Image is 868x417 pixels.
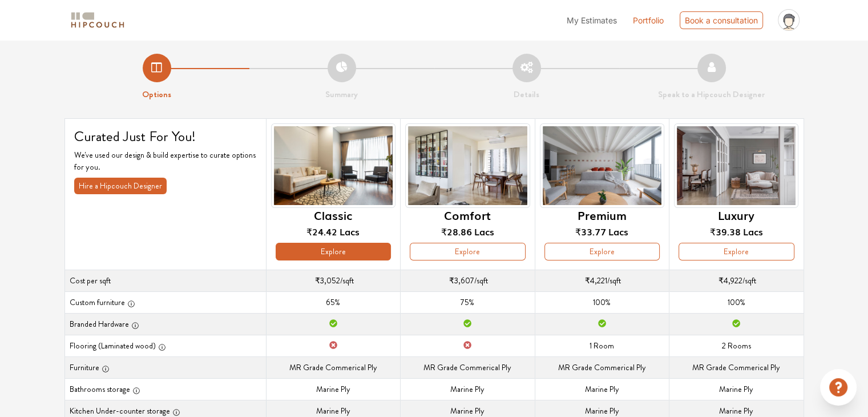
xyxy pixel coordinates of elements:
td: 65% [266,291,400,313]
span: Lacs [340,224,360,238]
h6: Classic [314,208,352,222]
td: Marine Ply [266,378,400,400]
span: ₹39.38 [710,224,741,238]
span: ₹4,221 [585,275,607,286]
span: Lacs [743,224,763,238]
td: 100% [535,291,669,313]
th: Furniture [64,356,266,378]
td: Marine Ply [669,378,804,400]
td: /sqft [535,270,669,291]
th: Flooring (Laminated wood) [64,335,266,356]
strong: Summary [325,88,358,101]
button: Explore [410,243,525,260]
button: Explore [679,243,794,260]
h6: Comfort [444,208,491,222]
td: MR Grade Commerical Ply [669,356,804,378]
td: /sqft [669,270,804,291]
td: 75% [401,291,535,313]
span: logo-horizontal.svg [69,7,126,33]
td: /sqft [266,270,400,291]
button: Explore [276,243,391,260]
td: /sqft [401,270,535,291]
img: logo-horizontal.svg [69,10,126,30]
span: ₹3,607 [449,275,474,286]
td: 100% [669,291,804,313]
td: Marine Ply [401,378,535,400]
span: ₹33.77 [575,224,606,238]
h6: Luxury [718,208,754,222]
img: header-preview [540,123,664,209]
th: Bathrooms storage [64,378,266,400]
span: ₹4,922 [718,275,742,286]
td: 1 Room [535,335,669,356]
img: header-preview [271,123,395,209]
strong: Speak to a Hipcouch Designer [658,88,765,101]
strong: Details [514,88,539,101]
img: header-preview [674,123,798,209]
strong: Options [142,88,171,101]
span: Lacs [608,224,628,238]
td: MR Grade Commerical Ply [266,356,400,378]
td: 2 Rooms [669,335,804,356]
button: Explore [544,243,660,260]
span: My Estimates [567,15,617,25]
button: Hire a Hipcouch Designer [74,178,167,194]
td: MR Grade Commerical Ply [535,356,669,378]
img: header-preview [405,123,530,209]
h6: Premium [578,208,627,222]
th: Cost per sqft [64,270,266,291]
a: Portfolio [633,14,664,26]
h4: Curated Just For You! [74,128,257,145]
th: Custom furniture [64,291,266,313]
td: MR Grade Commerical Ply [401,356,535,378]
th: Branded Hardware [64,313,266,335]
span: ₹28.86 [441,224,472,238]
td: Marine Ply [535,378,669,400]
span: ₹24.42 [306,224,337,238]
span: Lacs [474,224,494,238]
p: We've used our design & build expertise to curate options for you. [74,149,257,173]
div: Book a consultation [680,11,763,29]
span: ₹3,052 [315,275,340,286]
